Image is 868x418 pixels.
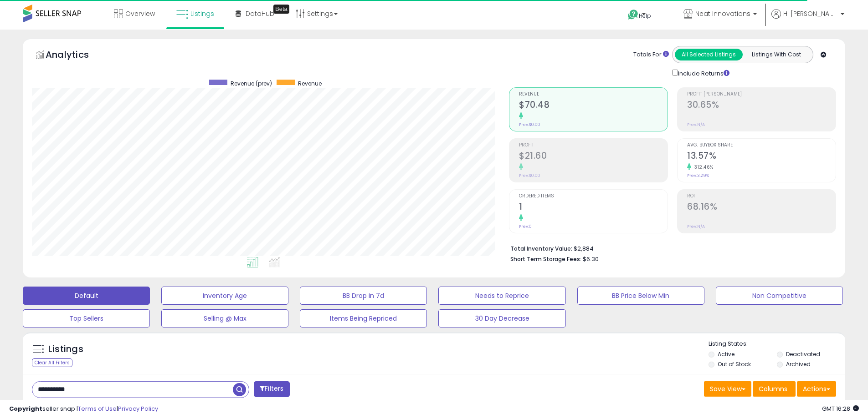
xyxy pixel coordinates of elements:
[23,287,150,305] button: Default
[687,201,836,214] h2: 68.16%
[771,9,844,30] a: Hi [PERSON_NAME]
[583,255,599,263] span: $6.30
[695,9,750,18] span: Neat Innovations
[78,404,117,413] a: Terms of Use
[510,242,829,253] li: $2,884
[687,122,705,127] small: Prev: N/A
[161,287,288,305] button: Inventory Age
[32,358,72,367] div: Clear All Filters
[48,343,83,356] h5: Listings
[687,194,836,199] span: ROI
[519,143,668,148] span: Profit
[519,122,540,127] small: Prev: $0.00
[510,255,581,263] b: Short Term Storage Fees:
[519,201,668,214] h2: 1
[161,309,288,327] button: Selling @ Max
[753,381,796,397] button: Columns
[273,5,289,14] div: Tooltip anchor
[687,151,836,163] h2: 13.57%
[519,92,668,97] span: Revenue
[519,224,532,229] small: Prev: 0
[125,9,155,18] span: Overview
[300,287,427,305] button: BB Drop in 7d
[23,309,150,327] button: Top Sellers
[118,404,158,413] a: Privacy Policy
[797,381,836,397] button: Actions
[759,384,787,393] span: Columns
[300,309,427,327] button: Items Being Repriced
[627,9,639,20] i: Get Help
[621,2,669,30] a: Help
[709,340,845,348] p: Listing States:
[687,92,836,97] span: Profit [PERSON_NAME]
[786,360,811,368] label: Archived
[577,287,704,305] button: BB Price Below Min
[718,350,734,358] label: Active
[46,48,107,63] h5: Analytics
[783,9,838,18] span: Hi [PERSON_NAME]
[231,80,272,87] span: Revenue (prev)
[438,309,565,327] button: 30 Day Decrease
[687,224,705,229] small: Prev: N/A
[9,405,158,413] div: seller snap | |
[633,50,669,59] div: Totals For
[822,404,859,413] span: 2025-10-9 16:28 GMT
[519,151,668,163] h2: $21.60
[675,49,743,60] button: All Selected Listings
[190,9,214,18] span: Listings
[438,287,565,305] button: Needs to Reprice
[742,49,810,60] button: Listings With Cost
[691,164,714,171] small: 312.46%
[519,173,540,178] small: Prev: $0.00
[519,100,668,112] h2: $70.48
[9,404,42,413] strong: Copyright
[665,68,740,78] div: Include Returns
[716,287,843,305] button: Non Competitive
[687,143,836,148] span: Avg. Buybox Share
[298,80,322,87] span: Revenue
[510,245,572,252] b: Total Inventory Value:
[639,12,651,20] span: Help
[254,381,289,397] button: Filters
[718,360,751,368] label: Out of Stock
[519,194,668,199] span: Ordered Items
[687,173,709,178] small: Prev: 3.29%
[246,9,274,18] span: DataHub
[786,350,820,358] label: Deactivated
[704,381,751,397] button: Save View
[687,100,836,112] h2: 30.65%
